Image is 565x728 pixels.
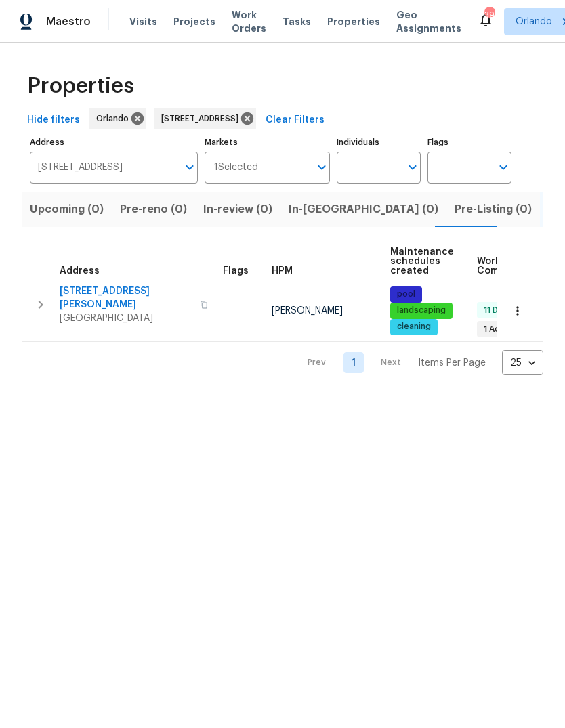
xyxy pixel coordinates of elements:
[260,108,330,133] button: Clear Filters
[232,8,266,35] span: Work Orders
[60,266,100,276] span: Address
[30,138,198,146] label: Address
[343,352,364,373] a: Goto page 1
[295,350,543,375] nav: Pagination Navigation
[502,345,543,381] div: 25
[173,15,215,28] span: Projects
[418,356,486,370] p: Items Per Page
[478,305,519,316] span: 11 Done
[289,200,438,219] span: In-[GEOGRAPHIC_DATA] (0)
[392,305,451,316] span: landscaping
[60,284,192,312] span: [STREET_ADDRESS][PERSON_NAME]
[27,79,134,93] span: Properties
[89,108,146,129] div: Orlando
[161,112,244,125] span: [STREET_ADDRESS]
[392,288,421,300] span: pool
[312,158,331,177] button: Open
[266,112,325,129] span: Clear Filters
[282,17,311,26] span: Tasks
[22,108,85,133] button: Hide filters
[60,312,192,325] span: [GEOGRAPHIC_DATA]
[214,162,258,173] span: 1 Selected
[337,138,421,146] label: Individuals
[392,321,436,333] span: cleaning
[129,15,157,28] span: Visits
[223,266,249,276] span: Flags
[205,138,331,146] label: Markets
[272,266,293,276] span: HPM
[154,108,256,129] div: [STREET_ADDRESS]
[396,8,461,35] span: Geo Assignments
[478,324,535,335] span: 1 Accepted
[96,112,134,125] span: Orlando
[494,158,513,177] button: Open
[484,8,494,22] div: 39
[27,112,80,129] span: Hide filters
[30,200,104,219] span: Upcoming (0)
[455,200,532,219] span: Pre-Listing (0)
[477,257,562,276] span: Work Order Completion
[120,200,187,219] span: Pre-reno (0)
[427,138,511,146] label: Flags
[327,15,380,28] span: Properties
[516,15,552,28] span: Orlando
[203,200,272,219] span: In-review (0)
[403,158,422,177] button: Open
[272,306,343,316] span: [PERSON_NAME]
[390,247,454,276] span: Maintenance schedules created
[180,158,199,177] button: Open
[46,15,91,28] span: Maestro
